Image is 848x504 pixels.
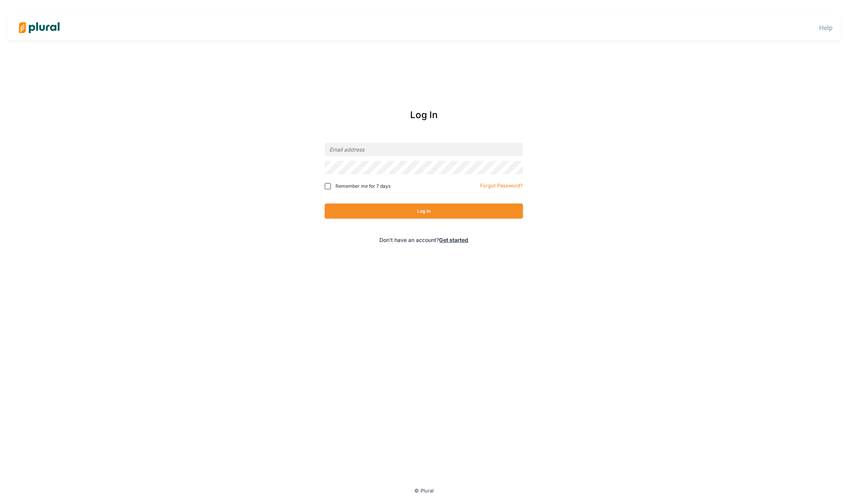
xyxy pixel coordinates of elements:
[325,183,331,189] input: Remember me for 7 days
[325,204,523,219] button: Log In
[12,14,66,41] img: Logo for Plural
[480,183,523,189] small: Forgot Password?
[439,237,468,243] a: Get started
[414,488,434,494] small: © Plural
[819,24,833,32] a: Help
[480,181,523,189] a: Forgot Password?
[292,108,556,122] div: Log In
[292,236,556,244] div: Don't have an account?
[336,183,391,190] span: Remember me for 7 days
[325,143,523,156] input: Email address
